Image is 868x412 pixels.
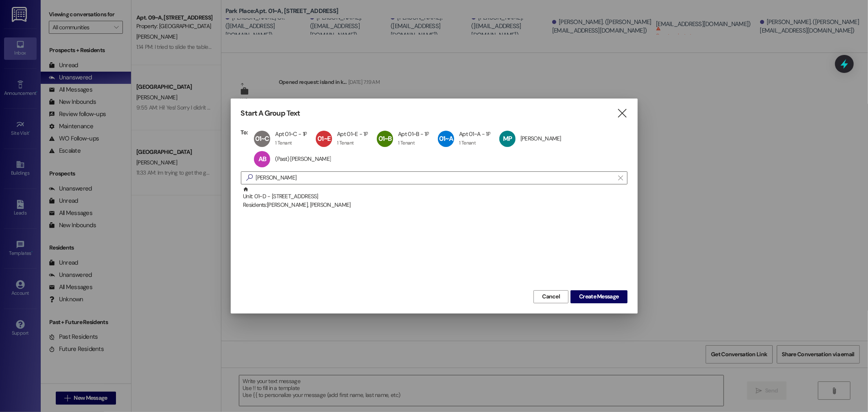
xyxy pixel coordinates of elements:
[241,186,627,207] div: Unit: 01~D - [STREET_ADDRESS]Residents:[PERSON_NAME], [PERSON_NAME]
[614,172,627,184] button: Clear text
[520,135,561,142] div: [PERSON_NAME]
[243,173,256,182] i: 
[439,134,453,143] span: 01~A
[275,140,292,146] div: 1 Tenant
[617,109,627,118] i: 
[398,130,429,138] div: Apt 01~B - 1P
[398,140,415,146] div: 1 Tenant
[275,130,307,138] div: Apt 01~C - 1P
[571,290,627,303] button: Create Message
[275,155,331,162] div: (Past) [PERSON_NAME]
[317,134,330,143] span: 01~E
[533,290,568,303] button: Cancel
[618,175,623,181] i: 
[337,140,354,146] div: 1 Tenant
[258,155,266,163] span: AB
[241,109,300,118] h3: Start A Group Text
[378,134,392,143] span: 01~B
[337,130,368,138] div: Apt 01~E - 1P
[256,172,614,184] input: Search for any contact or apartment
[243,201,627,209] div: Residents: [PERSON_NAME], [PERSON_NAME]
[243,186,627,210] div: Unit: 01~D - [STREET_ADDRESS]
[241,129,248,136] h3: To:
[503,134,512,143] span: MP
[542,292,560,301] span: Cancel
[459,130,490,138] div: Apt 01~A - 1P
[579,292,619,301] span: Create Message
[459,140,476,146] div: 1 Tenant
[255,134,269,143] span: 01~C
